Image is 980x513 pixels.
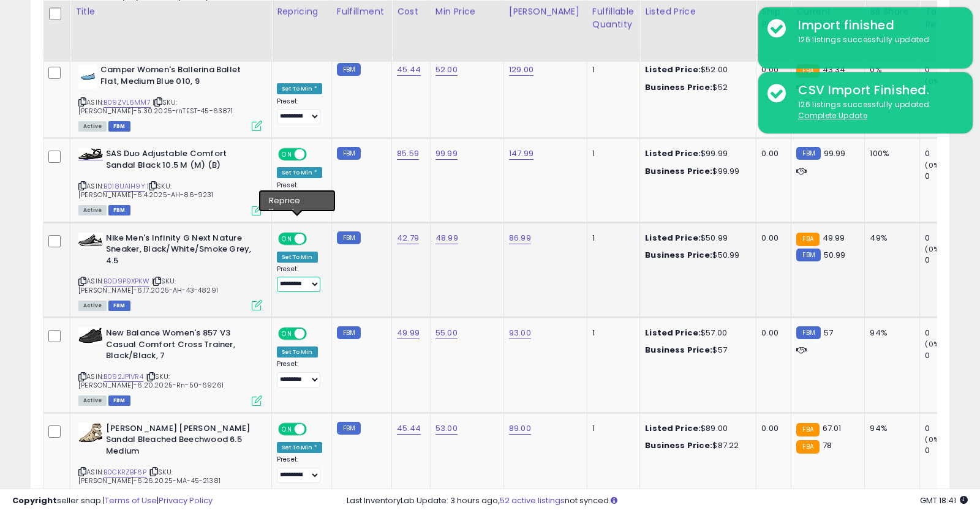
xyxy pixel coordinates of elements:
[509,6,582,18] div: [PERSON_NAME]
[305,329,325,339] span: OFF
[78,97,233,116] span: | SKU: [PERSON_NAME]-5.30.2025-rnTEST-45-63871
[870,233,910,244] div: 49%
[397,148,419,160] a: 85.59
[796,326,820,339] small: FBM
[645,81,712,93] b: Business Price:
[823,422,842,434] span: 67.01
[104,467,146,477] a: B0CKRZBF6P
[824,148,846,159] span: 99.99
[435,64,458,76] a: 52.00
[509,327,531,339] a: 93.00
[645,6,751,18] div: Listed Price
[925,423,974,434] div: 0
[78,395,107,406] span: All listings currently available for purchase on Amazon
[337,147,361,160] small: FBM
[645,328,747,339] div: $57.00
[78,301,107,311] span: All listings currently available for purchase on Amazon
[761,328,782,339] div: 0.00
[78,181,214,200] span: | SKU: [PERSON_NAME]-6.4.2025-AH-86-9231
[796,233,819,246] small: FBA
[159,495,213,506] a: Privacy Policy
[108,301,130,311] span: FBM
[78,328,262,405] div: ASIN:
[789,17,963,34] div: Import finished
[277,252,318,263] div: Set To Min
[104,97,151,108] a: B09ZVL6MM7
[796,6,859,31] div: Current Buybox Price
[277,346,318,358] div: Set To Min
[870,64,910,75] div: 0%
[592,64,630,75] div: 1
[509,148,533,160] a: 147.99
[397,64,421,76] a: 45.44
[823,64,846,75] span: 43.34
[305,424,325,434] span: OFF
[397,6,425,18] div: Cost
[78,121,107,132] span: All listings currently available for purchase on Amazon
[761,6,786,31] div: Ship Price
[108,205,130,215] span: FBM
[870,328,910,339] div: 94%
[277,181,322,209] div: Preset:
[796,440,819,454] small: FBA
[824,249,846,261] span: 50.99
[106,328,255,365] b: New Balance Women's 857 V3 Casual Comfort Cross Trainer, Black/Black, 7
[105,495,157,506] a: Terms of Use
[277,455,322,483] div: Preset:
[645,250,747,261] div: $50.99
[645,423,747,434] div: $89.00
[645,82,747,93] div: $52
[337,422,361,435] small: FBM
[789,34,963,46] div: 126 listings successfully updated.
[592,6,635,31] div: Fulfillable Quantity
[509,232,531,244] a: 86.99
[925,233,974,244] div: 0
[761,423,782,434] div: 0.00
[645,148,701,159] b: Listed Price:
[305,149,325,160] span: OFF
[397,327,420,339] a: 49.99
[761,148,782,159] div: 0.00
[500,495,565,506] a: 52 active listings
[925,244,942,254] small: (0%)
[279,233,295,244] span: ON
[279,424,295,434] span: ON
[108,121,130,132] span: FBM
[279,329,295,339] span: ON
[106,148,255,174] b: SAS Duo Adjustable Comfort Sandal Black 10.5 M (M) (B)
[870,423,910,434] div: 94%
[435,422,458,435] a: 53.00
[925,148,974,159] div: 0
[435,232,458,244] a: 48.99
[104,181,145,192] a: B018UA1H9Y
[104,276,149,286] a: B0D9P9XPKW
[592,328,630,339] div: 1
[277,97,322,125] div: Preset:
[925,6,970,31] div: Total Rev.
[78,276,218,294] span: | SKU: [PERSON_NAME]-6.17.2025-AH-43-48291
[645,440,747,451] div: $87.22
[645,233,747,244] div: $50.99
[78,423,262,500] div: ASIN:
[796,423,819,436] small: FBA
[78,233,103,248] img: 31juBVNCrDL._SL40_.jpg
[870,148,910,159] div: 100%
[78,467,221,485] span: | SKU: [PERSON_NAME]-6.26.2025-MA-45-21381
[279,149,295,160] span: ON
[435,6,499,18] div: Min Price
[824,327,833,339] span: 57
[870,6,914,31] div: BB Share 24h.
[509,422,531,435] a: 89.00
[645,64,701,75] b: Listed Price:
[397,232,419,244] a: 42.79
[645,165,712,177] b: Business Price:
[592,423,630,434] div: 1
[106,233,255,270] b: Nike Men's Infinity G Next Nature Sneaker, Black/White/Smoke Grey, 4.5
[106,423,255,460] b: [PERSON_NAME] [PERSON_NAME] Sandal Bleached Beechwood 6.5 Medium
[925,255,974,266] div: 0
[592,233,630,244] div: 1
[645,232,701,244] b: Listed Price:
[78,148,103,160] img: 41yU0xynyuL._SL40_.jpg
[12,495,57,506] strong: Copyright
[761,233,782,244] div: 0.00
